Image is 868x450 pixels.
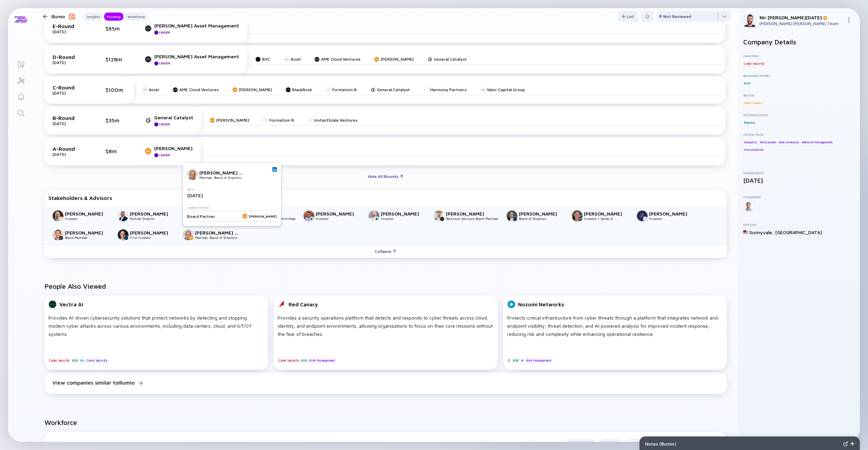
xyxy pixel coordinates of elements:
div: Other Tags [743,132,854,137]
div: Investor [316,217,360,221]
a: AME Cloud Ventures [314,57,360,62]
div: [PERSON_NAME] Jack [199,170,244,176]
div: [PERSON_NAME] [216,118,249,123]
div: Leader [159,30,170,34]
img: Jim Jones picture [53,210,63,221]
div: Formation 8 [270,118,294,123]
div: Stakeholders & Advisors [48,195,723,201]
a: [PERSON_NAME] [210,118,249,123]
div: View companies similar to Illumio [53,380,135,386]
div: Investor [649,217,694,221]
div: [PERSON_NAME] [446,211,491,217]
div: Cloud Security [86,357,108,364]
div: Provides a security operations platform that detects and responds to cyber threats across cloud, ... [278,314,493,346]
button: Insights [84,13,103,21]
img: Open Notes [851,442,854,446]
div: [DATE] [53,152,86,157]
button: Funding [104,13,123,21]
div: B2B [743,80,750,86]
div: D-Round [53,54,86,60]
button: List [617,11,638,22]
div: Partner Director [130,217,175,221]
img: Christian Guzman picture [572,210,583,221]
div: Accel [149,87,159,92]
div: General Catalyst [377,87,410,92]
div: A-Round [53,146,86,152]
div: Member, Board of Directors [199,176,244,180]
div: B2B [71,357,78,364]
div: [PERSON_NAME] [519,211,564,217]
a: Formation 8 [325,87,357,92]
div: Notes ( Illumio ) [645,441,841,447]
h2: Company Details [743,38,854,46]
div: Investor [65,217,110,221]
div: Risk Management [309,357,336,364]
div: [PERSON_NAME] Asset Management [154,23,239,28]
div: 8VC [262,57,270,62]
div: [PERSON_NAME] [381,57,414,62]
div: Nir [PERSON_NAME][DATE] [759,15,844,20]
div: Board of Directors [519,217,564,221]
div: E-Round [53,23,86,29]
div: Board Member [65,236,110,240]
a: AME Cloud Ventures [173,87,219,92]
div: [PERSON_NAME] [PERSON_NAME] Team [759,21,844,26]
a: Accel [142,87,159,92]
div: AME Cloud Ventures [321,57,360,62]
div: [PERSON_NAME] [130,211,175,217]
div: IT [507,357,511,364]
div: Valor Capital Group [487,87,525,92]
div: Analytics [743,139,758,145]
div: Technologies [743,113,854,117]
div: Insights [84,13,103,20]
div: Business Model [743,74,854,78]
div: $35m [105,117,126,123]
div: Offices [743,223,854,227]
div: Formation 8 [332,87,357,92]
div: Leader [159,61,170,65]
div: [DATE] [743,177,854,184]
div: Virtualization [743,146,765,153]
div: $8m [105,148,126,154]
div: Investor [381,217,426,221]
img: Mike Chalfen picture [118,229,129,240]
div: [DATE] [53,121,86,126]
a: Investor Map [8,72,34,88]
div: Accel [291,57,301,62]
div: B-Round [53,115,86,121]
a: Lists [8,56,34,72]
div: AI [520,357,525,364]
a: BlackRock [285,87,312,92]
div: Protects critical infrastructure from cyber threats through a platform that integrates network an... [507,314,723,346]
img: Menu [846,17,852,23]
div: Founders [743,195,854,199]
div: Technical Advisory Board Member [446,217,498,221]
a: Valor Capital Group [480,87,525,92]
div: ML [79,357,85,364]
div: InstantScale Ventures [314,118,357,123]
div: Data Analytics [778,139,800,145]
div: Headcount Trend [628,441,657,447]
div: [PERSON_NAME] Jack [195,230,240,236]
div: $65m [105,25,126,32]
div: Collapse [371,246,401,257]
div: Cohort (Off) [566,440,596,448]
button: Collapse [44,244,727,258]
div: General Catalyst [434,57,467,62]
div: Funding [104,13,123,20]
div: B2B [512,357,519,364]
div: Investor | Series D [584,217,629,221]
img: John Hill picture [118,210,129,221]
img: Scott Jordon picture [637,210,648,221]
button: Workforce [125,13,147,21]
div: [PERSON_NAME] [584,211,629,217]
a: General CatalystLeader [145,115,193,126]
a: Accel [284,57,301,62]
button: Compare [599,439,623,449]
a: Nozomi NetworksProtects critical infrastructure from cyber threats through a platform that integr... [503,295,727,372]
div: Hide All Rounds [364,171,408,182]
a: [PERSON_NAME] [374,57,414,62]
div: First Investor [130,236,175,240]
div: Nozomi Networks [518,301,564,307]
